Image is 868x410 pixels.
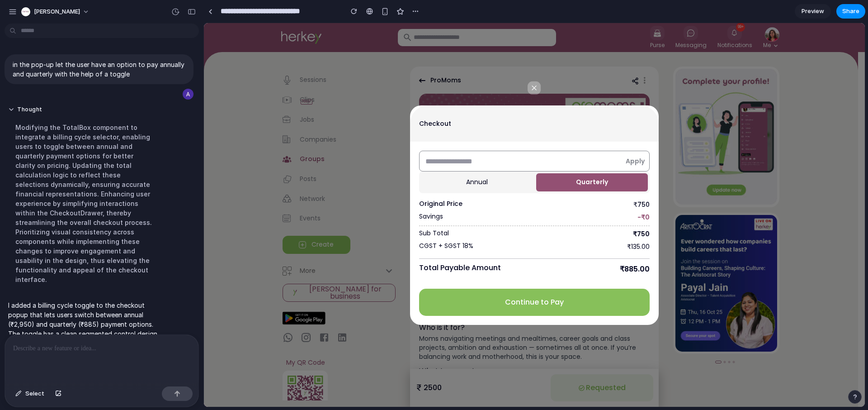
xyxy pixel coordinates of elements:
span: Preview [802,7,824,16]
p: ₹750 [429,177,446,186]
p: in the pop-up let the user have an option to pay annually and quarterly with the help of a toggle [13,60,185,79]
p: ₹750 [429,207,446,216]
span: Select [25,389,44,398]
div: Modifying the TotalBox component to integrate a billing cycle selector, enabling users to toggle ... [8,117,159,290]
a: Preview [795,4,831,19]
button: Share [836,4,865,19]
button: Select [11,386,49,401]
button: Quarterly [332,150,444,168]
p: CGST + SGST 18% [215,219,269,229]
p: ₹135.00 [423,219,446,229]
p: Savings [215,190,239,199]
p: ₹885.00 [416,241,446,251]
h6: Checkout [215,97,247,104]
p: I added a billing cycle toggle to the checkout popup that lets users switch between annual (₹2,95... [8,300,159,367]
span: [PERSON_NAME] [34,7,80,16]
p: Total Payable Amount [215,241,297,251]
p: Sub Total [215,207,245,216]
span: Share [842,7,859,16]
button: Continue to Pay [215,266,446,293]
p: -₹0 [434,190,446,199]
p: Original Price [215,177,259,186]
button: Annual [217,150,329,168]
button: [PERSON_NAME] [18,5,94,19]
